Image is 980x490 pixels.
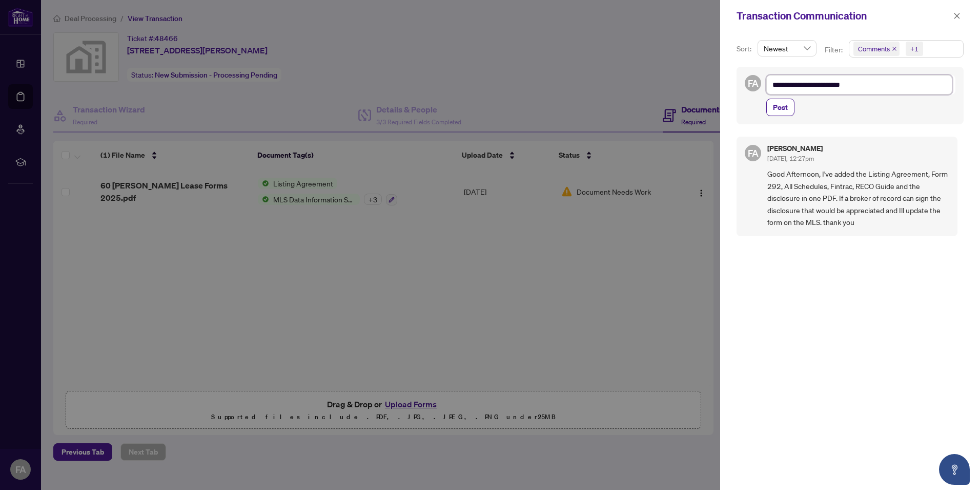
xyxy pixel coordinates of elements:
h5: [PERSON_NAME] [767,145,823,152]
button: Post [766,99,794,116]
span: close [892,46,897,51]
span: FA [748,146,759,160]
button: Open asap [939,454,970,485]
span: Newest [764,41,810,56]
div: Transaction Communication [737,8,950,24]
div: +1 [910,44,918,54]
span: [DATE], 12:27pm [767,155,814,162]
span: Good Afternoon, I've added the Listing Agreement, Form 292, All Schedules, Fintrac, RECO Guide an... [767,168,949,228]
span: Post [773,99,788,116]
p: Filter: [825,44,844,55]
p: Sort: [737,43,753,54]
span: FA [748,76,759,90]
span: Comments [853,42,900,56]
span: close [953,12,961,20]
span: Comments [858,44,890,54]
